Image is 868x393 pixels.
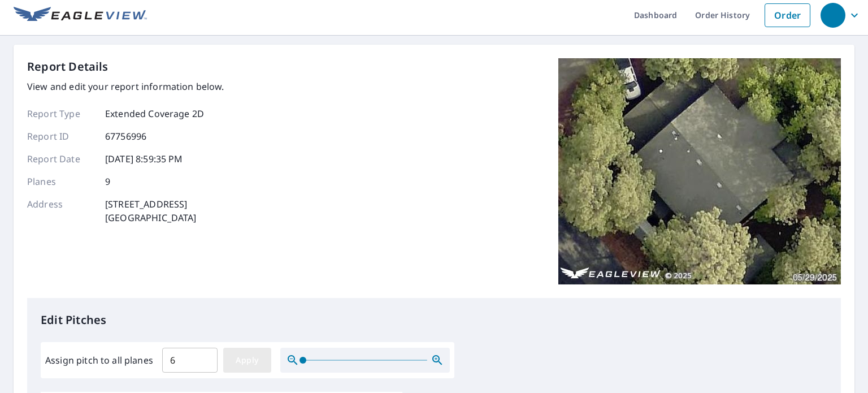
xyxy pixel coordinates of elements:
input: 00.0 [162,344,218,376]
p: Extended Coverage 2D [105,107,204,120]
label: Assign pitch to all planes [45,353,153,367]
img: Top image [558,58,841,284]
p: Report Details [27,58,108,75]
p: [STREET_ADDRESS] [GEOGRAPHIC_DATA] [105,197,197,224]
button: Apply [223,348,271,373]
span: Apply [232,353,262,368]
img: EV Logo [14,7,147,24]
p: 9 [105,175,110,188]
p: Edit Pitches [41,312,827,329]
p: View and edit your report information below. [27,80,224,93]
p: [DATE] 8:59:35 PM [105,152,183,166]
p: 67756996 [105,129,146,143]
a: Order [765,3,810,27]
p: Report ID [27,129,95,143]
p: Report Type [27,107,95,120]
p: Planes [27,175,95,188]
p: Address [27,197,95,224]
p: Report Date [27,152,95,166]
